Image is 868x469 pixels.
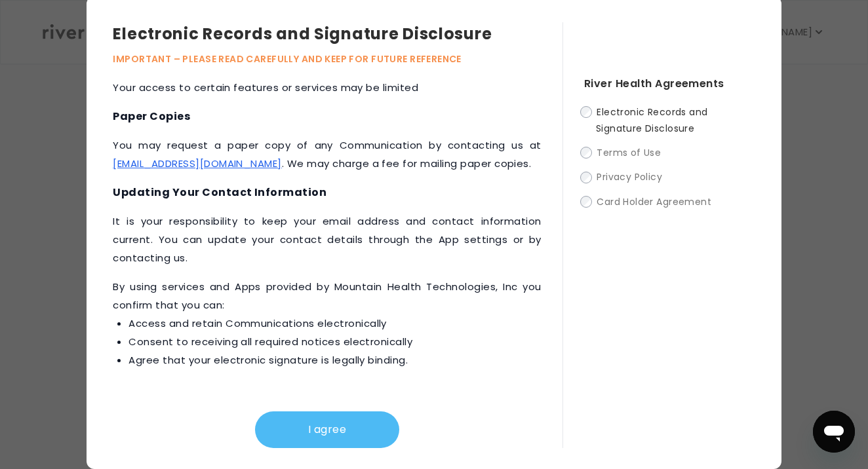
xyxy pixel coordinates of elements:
[113,183,541,202] h4: Updating Your Contact Information
[255,411,399,448] button: I agree
[596,105,708,135] span: Electronic Records and Signature Disclosure
[597,195,711,208] span: Card Holder Agreement
[113,278,541,369] p: ‍By using services and Apps provided by Mountain Health Technologies, Inc you confirm that you can:
[113,212,541,267] p: It is your responsibility to keep your email address and contact information current. You can upd...
[113,51,562,67] p: IMPORTANT – PLEASE READ CAREFULLY AND KEEP FOR FUTURE REFERENCE
[113,107,541,126] h4: Paper Copies
[128,351,541,369] li: Agree that your electronic signature is legally binding.
[113,136,541,173] p: You may request a paper copy of any Communication by contacting us at . We may charge a fee for m...
[128,333,541,351] li: Consent to receiving all required notices electronically
[128,314,541,333] li: Access and retain Communications electronically
[113,22,562,46] h3: Electronic Records and Signature Disclosure
[584,75,755,93] h4: River Health Agreements
[597,171,662,184] span: Privacy Policy
[597,146,661,159] span: Terms of Use
[113,157,281,170] a: [EMAIL_ADDRESS][DOMAIN_NAME]
[813,411,855,453] iframe: Button to launch messaging window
